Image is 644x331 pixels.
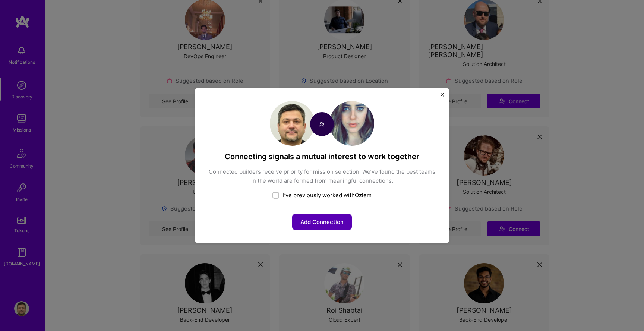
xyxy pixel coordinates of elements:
[329,101,374,146] img: User Avatar
[310,112,334,136] img: Connect
[208,167,436,185] div: Connected builders receive priority for mission selection. We’ve found the best teams in the worl...
[270,101,315,146] img: User Avatar
[208,191,436,199] div: I’ve previously worked with Ozlem
[208,152,436,161] h4: Connecting signals a mutual interest to work together
[441,93,444,101] button: Close
[292,214,352,230] button: Add Connection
